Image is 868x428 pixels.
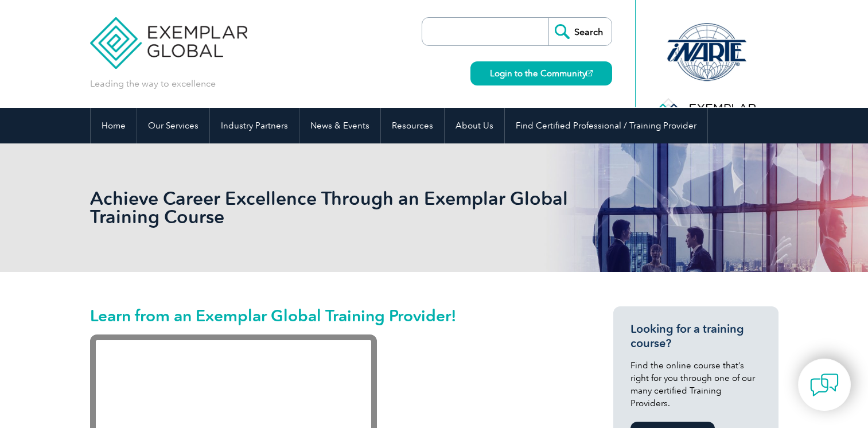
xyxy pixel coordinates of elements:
a: Home [91,108,137,143]
a: Our Services [137,108,209,143]
h3: Looking for a training course? [630,322,761,351]
h2: Achieve Career Excellence Through an Exemplar Global Training Course [90,189,572,226]
a: Industry Partners [210,108,299,143]
p: Leading the way to excellence [90,77,216,90]
a: Find Certified Professional / Training Provider [505,108,707,143]
p: Find the online course that’s right for you through one of our many certified Training Providers. [630,359,761,410]
a: Login to the Community [470,61,612,85]
a: Resources [381,108,444,143]
h2: Learn from an Exemplar Global Training Provider! [90,306,572,325]
a: News & Events [299,108,380,143]
img: contact-chat.png [810,371,839,399]
input: Search [548,18,612,45]
a: About Us [445,108,504,143]
img: open_square.png [586,70,593,76]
